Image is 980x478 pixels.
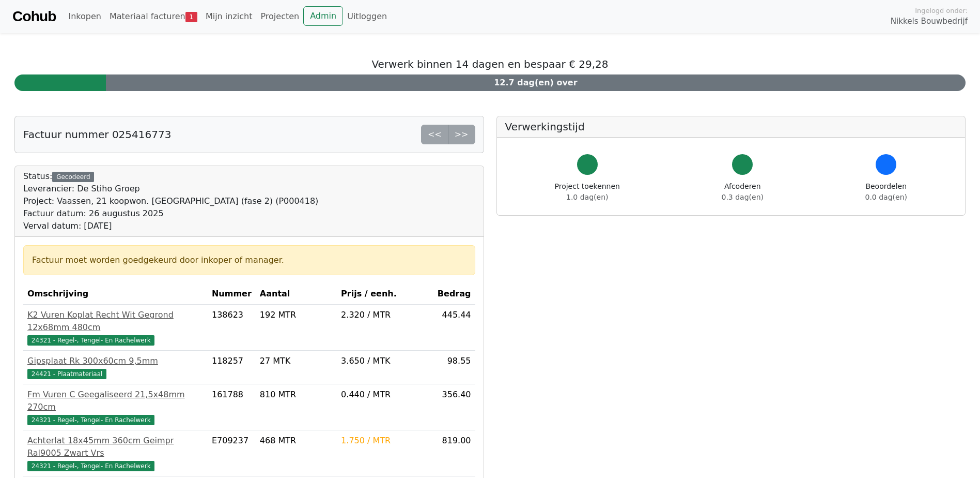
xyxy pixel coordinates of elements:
[432,283,475,305] th: Bedrag
[865,193,907,201] span: 0.0 dag(en)
[432,384,475,430] td: 356.40
[260,309,333,321] div: 192 MTR
[341,355,428,367] div: 3.650 / MTK
[341,389,428,401] div: 0.440 / MTR
[27,461,154,471] span: 24321 - Regel-, Tengel- En Rachelwerk
[341,435,428,447] div: 1.750 / MTR
[432,305,475,351] td: 445.44
[555,181,620,203] div: Project toekennen
[722,193,764,201] span: 0.3 dag(en)
[256,283,337,305] th: Aantal
[505,121,957,133] h5: Verwerkingstijd
[27,435,204,472] a: Achterlat 18x45mm 360cm Geimpr Ral9005 Zwart Vrs24321 - Regel-, Tengel- En Rachelwerk
[208,430,256,476] td: E709237
[27,389,204,426] a: Fm Vuren C Geegaliseerd 21,5x48mm 270cm24321 - Regel-, Tengel- En Rachelwerk
[105,6,201,27] a: Materiaal facturen1
[27,435,204,459] div: Achterlat 18x45mm 360cm Geimpr Ral9005 Zwart Vrs
[23,195,318,207] div: Project: Vaassen, 21 koopwon. [GEOGRAPHIC_DATA] (fase 2) (P000418)
[27,369,106,379] span: 24421 - Plaatmateriaal
[27,415,154,425] span: 24321 - Regel-, Tengel- En Rachelwerk
[64,6,105,27] a: Inkopen
[566,193,608,201] span: 1.0 dag(en)
[208,283,256,305] th: Nummer
[23,283,208,305] th: Omschrijving
[891,16,968,27] span: Nikkels Bouwbedrijf
[23,207,318,220] div: Factuur datum: 26 augustus 2025
[722,181,764,203] div: Afcoderen
[208,305,256,351] td: 138623
[27,355,204,380] a: Gipsplaat Rk 300x60cm 9,5mm24421 - Plaatmateriaal
[23,220,318,232] div: Verval datum: [DATE]
[432,430,475,476] td: 819.00
[260,355,333,367] div: 27 MTK
[23,183,318,195] div: Leverancier: De Stiho Groep
[432,351,475,384] td: 98.55
[52,172,94,182] div: Gecodeerd
[27,335,154,346] span: 24321 - Regel-, Tengel- En Rachelwerk
[185,12,197,22] span: 1
[27,389,204,413] div: Fm Vuren C Geegaliseerd 21,5x48mm 270cm
[27,355,204,367] div: Gipsplaat Rk 300x60cm 9,5mm
[256,6,303,27] a: Projecten
[201,6,257,27] a: Mijn inzicht
[32,254,466,266] div: Factuur moet worden goedgekeurd door inkoper of manager.
[303,6,343,26] a: Admin
[208,384,256,430] td: 161788
[23,128,171,141] h5: Factuur nummer 025416773
[341,309,428,321] div: 2.320 / MTR
[337,283,432,305] th: Prijs / eenh.
[27,309,204,334] div: K2 Vuren Koplat Recht Wit Gegrond 12x68mm 480cm
[14,58,966,70] h5: Verwerk binnen 14 dagen en bespaar € 29,28
[260,389,333,401] div: 810 MTR
[27,309,204,346] a: K2 Vuren Koplat Recht Wit Gegrond 12x68mm 480cm24321 - Regel-, Tengel- En Rachelwerk
[865,181,907,203] div: Beoordelen
[23,170,318,232] div: Status:
[915,6,968,16] span: Ingelogd onder:
[12,4,56,29] a: Cohub
[106,74,966,91] div: 12.7 dag(en) over
[260,435,333,447] div: 468 MTR
[343,6,391,27] a: Uitloggen
[208,351,256,384] td: 118257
